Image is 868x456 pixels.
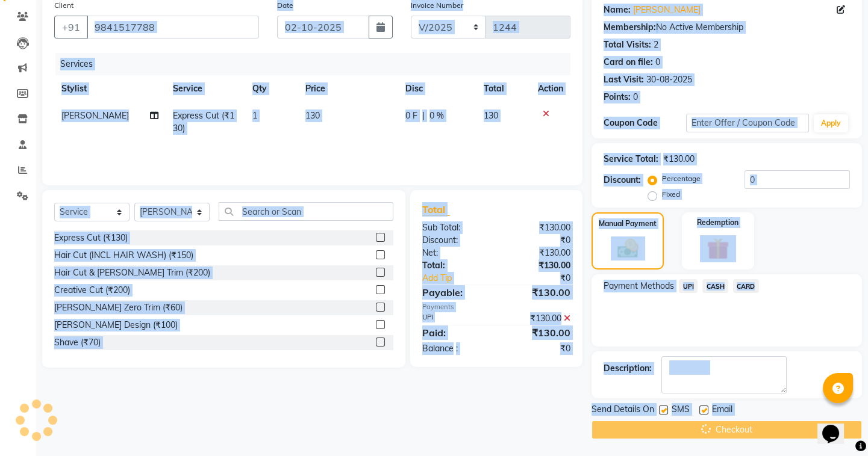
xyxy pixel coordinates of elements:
div: Hair Cut (INCL HAIR WASH) (₹150) [54,249,193,262]
a: [PERSON_NAME] [633,4,701,16]
span: 130 [305,110,320,121]
div: Coupon Code [604,117,685,129]
div: Service Total: [604,153,658,165]
div: ₹0 [496,342,579,355]
span: 130 [484,110,498,121]
div: ₹130.00 [496,312,579,325]
div: Description: [604,362,652,375]
div: No Active Membership [604,21,850,34]
div: Discount: [413,234,496,247]
img: _cash.svg [611,236,645,260]
div: 30-08-2025 [646,73,692,86]
img: _gift.svg [700,235,736,263]
div: 2 [654,39,658,51]
div: Discount: [604,174,641,186]
span: Payment Methods [604,280,674,292]
span: UPI [679,279,698,293]
div: Name: [604,4,631,16]
div: ₹130.00 [496,325,579,340]
div: ₹130.00 [663,153,695,165]
th: Service [166,75,245,102]
div: Services [55,53,579,75]
div: Membership: [604,21,656,34]
label: Manual Payment [599,218,657,229]
span: Express Cut (₹130) [173,110,234,134]
label: Percentage [662,173,701,184]
th: Total [476,75,531,102]
input: Search or Scan [219,202,393,221]
span: 1 [252,110,257,121]
div: Hair Cut & [PERSON_NAME] Trim (₹200) [54,267,210,279]
input: Search by Name/Mobile/Email/Code [87,16,259,39]
div: 0 [655,56,660,69]
div: ₹130.00 [496,285,579,300]
div: Paid: [413,325,496,340]
span: Email [712,403,732,418]
th: Qty [245,75,298,102]
div: ₹130.00 [496,221,579,234]
th: Price [298,75,399,102]
div: 0 [633,91,638,103]
div: ₹0 [496,234,579,247]
div: ₹0 [510,272,579,285]
th: Action [531,75,570,102]
div: Payments [422,302,570,312]
span: 0 F [405,109,417,122]
span: Send Details On [592,403,654,418]
span: | [422,109,425,122]
div: ₹130.00 [496,259,579,272]
div: [PERSON_NAME] Zero Trim (₹60) [54,301,183,314]
div: [PERSON_NAME] Design (₹100) [54,319,178,331]
span: CARD [733,279,759,293]
span: SMS [672,403,690,418]
div: Card on file: [604,56,653,69]
div: Payable: [413,285,496,300]
div: Points: [604,91,631,103]
input: Enter Offer / Coupon Code [686,114,809,132]
span: CASH [702,279,728,293]
button: +91 [54,16,88,39]
th: Stylist [54,75,166,102]
th: Disc [398,75,476,102]
div: Creative Cut (₹200) [54,284,130,297]
div: UPI [413,312,496,325]
label: Fixed [662,189,680,200]
span: [PERSON_NAME] [61,110,129,121]
div: Total Visits: [604,39,651,51]
button: Apply [814,114,848,132]
div: Sub Total: [413,221,496,234]
iframe: chat widget [817,408,856,444]
label: Redemption [697,217,738,228]
div: Last Visit: [604,73,644,86]
div: Balance : [413,342,496,355]
a: Add Tip [413,272,510,285]
div: Net: [413,247,496,259]
div: Express Cut (₹130) [54,232,128,244]
span: Total [422,203,450,216]
div: Shave (₹70) [54,336,101,349]
span: 0 % [429,109,444,122]
div: ₹130.00 [496,247,579,259]
div: Total: [413,259,496,272]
